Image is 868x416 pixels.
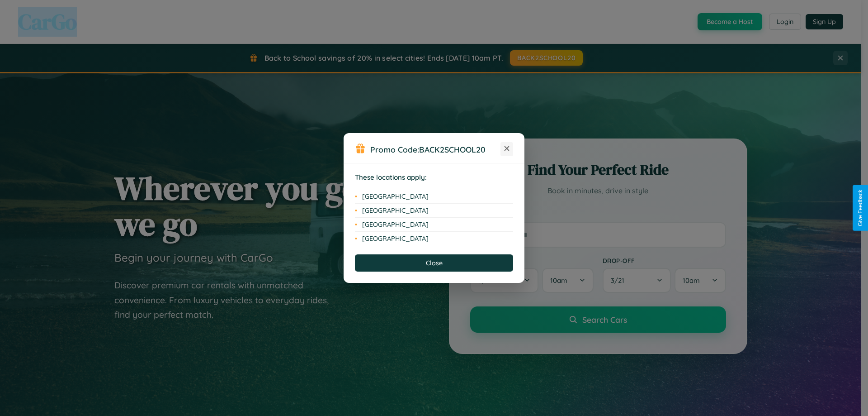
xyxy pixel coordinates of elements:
b: BACK2SCHOOL20 [419,144,486,154]
li: [GEOGRAPHIC_DATA] [355,232,513,245]
li: [GEOGRAPHIC_DATA] [355,190,513,204]
li: [GEOGRAPHIC_DATA] [355,204,513,218]
li: [GEOGRAPHIC_DATA] [355,218,513,232]
div: Give Feedback [857,190,863,226]
h3: Promo Code: [370,144,500,154]
strong: These locations apply: [355,173,427,182]
button: Close [355,254,513,272]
